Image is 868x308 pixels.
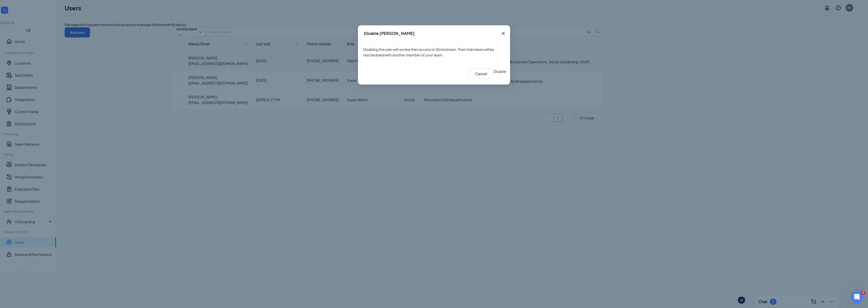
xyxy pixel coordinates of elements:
[851,291,863,303] iframe: Intercom live chat
[861,291,865,295] span: 2
[500,30,506,36] svg: Cross
[363,47,494,57] span: Disabling this user will revoke their access to Workstream. Their interviews will be rescheduled ...
[494,69,506,74] button: Disable
[364,31,415,36] div: Disable [PERSON_NAME]
[468,69,494,79] button: Cancel
[496,25,510,42] button: Close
